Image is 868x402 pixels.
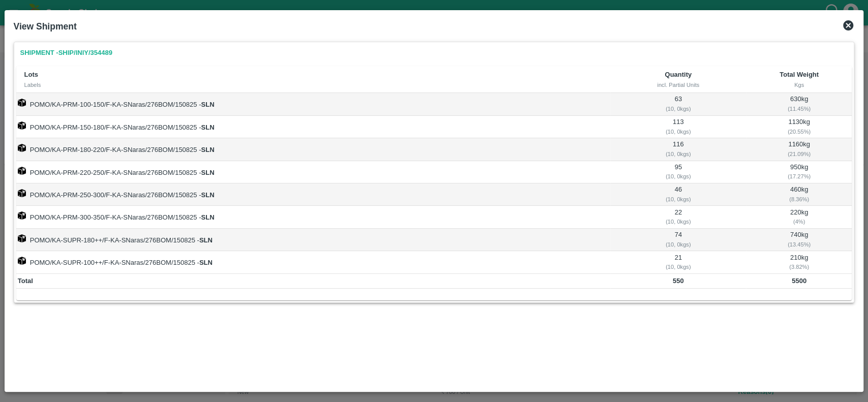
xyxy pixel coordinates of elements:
img: box [18,167,26,175]
b: 5500 [792,277,806,285]
div: ( 10, 0 kgs) [612,104,744,113]
strong: SLN [201,146,214,153]
div: Kgs [754,80,844,89]
b: Total [18,277,33,285]
b: Quantity [665,71,692,78]
div: ( 10, 0 kgs) [612,240,744,249]
b: Lots [24,71,38,78]
td: POMO/KA-PRM-300-350/F-KA-SNaras/276BOM/150825 - [16,206,610,228]
strong: SLN [201,169,214,176]
div: ( 10, 0 kgs) [612,217,744,226]
td: 460 kg [746,183,852,206]
div: ( 3.82 %) [748,262,851,271]
strong: SLN [201,213,214,221]
strong: SLN [201,123,214,131]
b: 550 [673,277,684,285]
td: 950 kg [746,161,852,183]
td: POMO/KA-SUPR-100++/F-KA-SNaras/276BOM/150825 - [16,251,610,273]
img: box [18,189,26,197]
div: ( 4 %) [748,217,851,226]
td: 95 [610,161,746,183]
img: box [18,234,26,242]
b: Total Weight [780,71,819,78]
div: ( 10, 0 kgs) [612,149,744,159]
td: POMO/KA-PRM-250-300/F-KA-SNaras/276BOM/150825 - [16,183,610,206]
div: ( 21.09 %) [748,149,851,159]
td: POMO/KA-PRM-150-180/F-KA-SNaras/276BOM/150825 - [16,116,610,138]
b: View Shipment [14,21,77,32]
div: ( 10, 0 kgs) [612,262,744,271]
td: POMO/KA-SUPR-180++/F-KA-SNaras/276BOM/150825 - [16,229,610,251]
td: POMO/KA-PRM-100-150/F-KA-SNaras/276BOM/150825 - [16,93,610,115]
td: 22 [610,206,746,228]
img: box [18,99,26,107]
div: ( 13.45 %) [748,240,851,249]
strong: SLN [199,236,213,244]
td: 116 [610,138,746,161]
a: Shipment -SHIP/INIY/354489 [16,44,116,62]
strong: SLN [201,191,214,199]
td: POMO/KA-PRM-180-220/F-KA-SNaras/276BOM/150825 - [16,138,610,161]
td: 210 kg [746,251,852,273]
td: POMO/KA-PRM-220-250/F-KA-SNaras/276BOM/150825 - [16,161,610,183]
strong: SLN [201,101,214,108]
td: 63 [610,93,746,115]
img: box [18,144,26,152]
div: ( 8.36 %) [748,195,851,204]
div: incl. Partial Units [618,80,738,89]
div: ( 20.55 %) [748,127,851,136]
img: box [18,121,26,130]
td: 220 kg [746,206,852,228]
div: ( 17.27 %) [748,172,851,181]
td: 74 [610,229,746,251]
td: 46 [610,183,746,206]
td: 1130 kg [746,116,852,138]
img: box [18,211,26,220]
strong: SLN [199,259,213,266]
img: box [18,257,26,265]
td: 630 kg [746,93,852,115]
div: ( 10, 0 kgs) [612,195,744,204]
div: ( 10, 0 kgs) [612,172,744,181]
div: ( 11.45 %) [748,104,851,113]
td: 1160 kg [746,138,852,161]
div: Labels [24,80,602,89]
td: 21 [610,251,746,273]
td: 740 kg [746,229,852,251]
div: ( 10, 0 kgs) [612,127,744,136]
td: 113 [610,116,746,138]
